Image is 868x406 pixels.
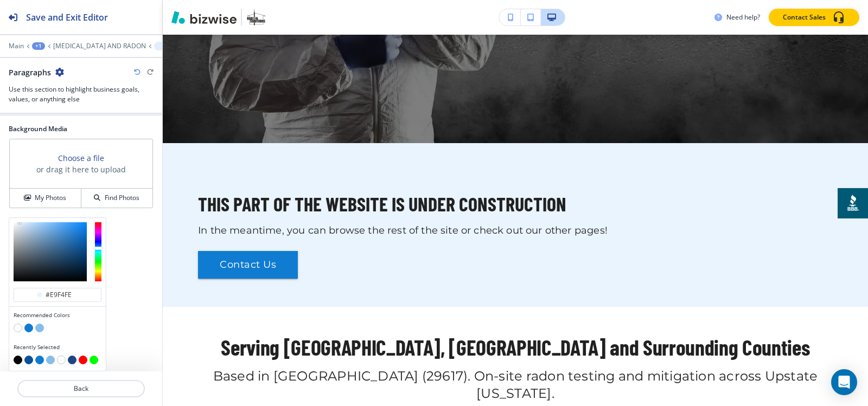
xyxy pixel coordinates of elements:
[171,11,237,24] img: Bizwise Logo
[198,193,833,215] p: THIS PART OF THE WEBSITE IS UNDER CONSTRUCTION
[105,193,139,203] h4: Find Photos
[81,189,152,208] button: Find Photos
[198,335,833,368] h2: Serving [GEOGRAPHIC_DATA], [GEOGRAPHIC_DATA] and Surrounding Counties
[10,189,81,208] button: My Photos
[198,251,298,279] button: Contact Us
[9,85,154,104] h3: Use this section to highlight business goals, values, or anything else
[726,12,760,22] h3: Need help?
[36,164,126,175] h3: or drag it here to upload
[53,42,146,50] button: [MEDICAL_DATA] AND RADON
[18,384,144,394] p: Back
[9,124,154,134] h2: Background Media
[769,9,859,26] button: Contact Sales
[198,223,833,238] p: In the meantime, you can browse the rest of the site or check out our other pages!
[14,311,101,319] h4: Recommended Colors
[32,42,45,50] button: +1
[9,67,51,78] h2: Paragraphs
[9,138,154,209] div: Choose a fileor drag it here to uploadMy PhotosFind Photos
[246,9,266,26] img: Your Logo
[154,42,165,50] button: Paragraphs
[9,42,24,50] button: Main
[17,380,145,397] button: Back
[35,193,66,203] h4: My Photos
[14,343,101,351] h4: Recently Selected
[783,12,826,22] p: Contact Sales
[831,369,857,395] div: Open Intercom Messenger
[58,152,104,164] button: Choose a file
[26,11,108,24] h2: Save and Exit Editor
